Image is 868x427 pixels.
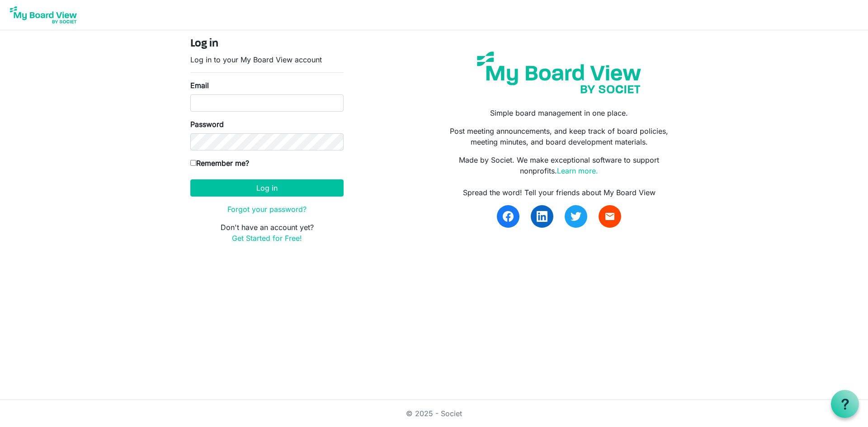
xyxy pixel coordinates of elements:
img: linkedin.svg [537,211,547,222]
a: email [599,205,621,228]
span: email [604,211,615,222]
a: Learn more. [557,166,598,175]
img: twitter.svg [571,211,581,222]
a: Get Started for Free! [232,234,302,243]
button: Log in [190,179,344,197]
input: Remember me? [190,160,196,166]
label: Email [190,80,209,91]
label: Password [190,119,224,130]
img: facebook.svg [503,211,514,222]
p: Post meeting announcements, and keep track of board policies, meeting minutes, and board developm... [441,126,678,147]
label: Remember me? [190,158,249,169]
a: © 2025 - Societ [406,409,462,418]
p: Log in to your My Board View account [190,54,344,65]
a: Forgot your password? [227,205,307,214]
p: Made by Societ. We make exceptional software to support nonprofits. [441,155,678,176]
p: Simple board management in one place. [441,108,678,118]
p: Don't have an account yet? [190,222,344,244]
img: My Board View Logo [7,4,80,26]
div: Spread the word! Tell your friends about My Board View [441,187,678,198]
img: my-board-view-societ.svg [470,45,648,100]
h4: Log in [190,38,344,51]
